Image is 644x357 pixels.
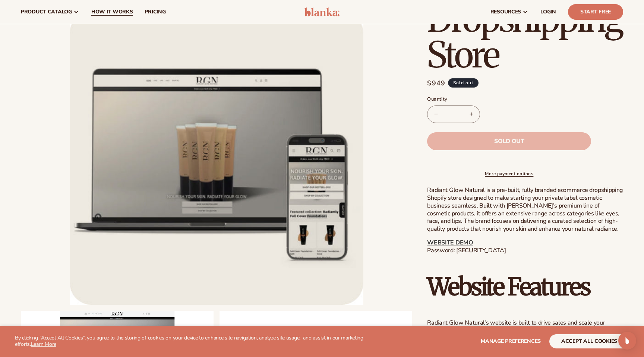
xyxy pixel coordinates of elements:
[494,138,524,144] span: Sold out
[448,78,479,88] span: Sold out
[304,7,340,16] img: logo
[31,341,56,348] a: Learn More
[145,9,165,15] span: pricing
[427,96,591,103] label: Quantity
[21,9,72,15] span: product catalog
[427,132,591,150] button: Sold out
[618,332,636,350] div: Open Intercom Messenger
[481,338,541,345] span: Manage preferences
[481,334,541,348] button: Manage preferences
[549,334,629,348] button: accept all cookies
[540,9,556,15] span: LOGIN
[490,9,521,15] span: resources
[427,272,590,301] strong: Website Features
[427,238,473,247] a: WEBSITE DEMO
[427,78,445,88] span: $949
[91,9,133,15] span: How It Works
[427,170,591,177] a: More payment options
[15,335,382,348] p: By clicking "Accept All Cookies", you agree to the storing of cookies on your device to enhance s...
[427,186,623,233] p: Radiant Glow Natural is a pre-built, fully branded ecommerce dropshipping Shopify store designed ...
[427,319,623,335] p: Radiant Glow Natural’s website is built to drive sales and scale your business:
[568,4,623,20] a: Start Free
[427,239,623,255] p: Password: [SECURITY_DATA]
